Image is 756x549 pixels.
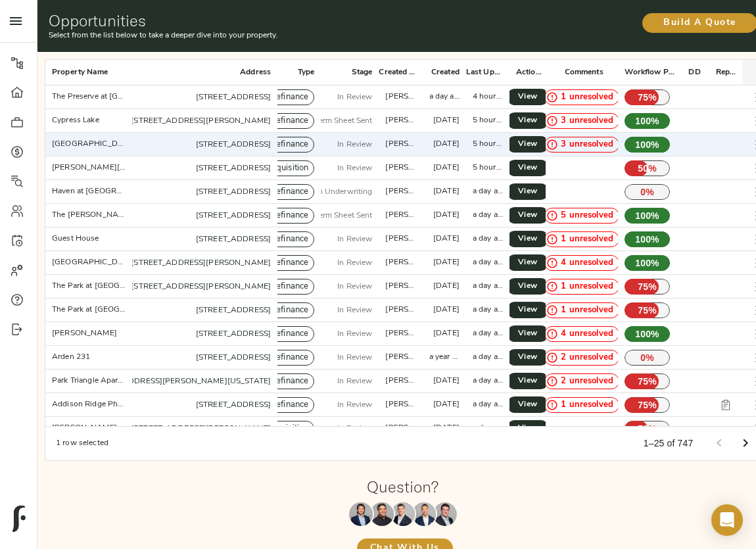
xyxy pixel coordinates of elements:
[516,60,543,85] div: Actions
[651,327,659,341] span: %
[367,477,438,496] h1: Question?
[385,304,415,316] div: zach@fulcrumlendingcorp.com
[555,139,619,151] span: 3 unresolved
[52,399,126,410] div: Addison Ridge Phase III
[473,139,503,150] div: 5 hours ago
[315,210,373,222] p: Term Sheet Sent
[196,141,271,149] a: [STREET_ADDRESS]
[507,325,549,342] a: View
[651,138,659,151] span: %
[520,90,536,104] span: View
[262,162,314,175] span: acquisition
[433,304,460,316] div: 7 days ago
[370,502,394,526] img: Kenneth Mendonça
[507,89,549,105] a: View
[473,257,503,268] div: a day ago
[196,164,271,172] a: [STREET_ADDRESS]
[625,89,669,105] p: 75
[268,233,314,246] span: refinance
[544,113,619,129] div: 3 unresolved
[716,60,740,85] div: Report
[433,375,460,387] div: 10 days ago
[268,281,314,293] span: refinance
[473,210,503,221] div: a day ago
[52,60,108,85] div: Property Name
[625,302,669,318] p: 75
[52,352,90,363] div: Arden 231
[544,89,619,105] div: 1 unresolved
[544,350,619,366] div: 2 unresolved
[507,136,549,153] a: View
[385,281,415,292] div: zach@fulcrumlendingcorp.com
[648,162,657,175] span: %
[651,233,659,246] span: %
[52,233,99,245] div: Guest House
[52,139,126,150] div: Riverwood Park
[379,60,422,85] div: Created By
[651,114,659,128] span: %
[555,91,619,104] span: 1 unresolved
[352,60,373,85] div: Stage
[507,349,549,366] a: View
[473,233,503,245] div: a day ago
[433,328,460,339] div: 13 days ago
[49,30,521,41] p: Select from the list below to take a deeper dive into your property.
[565,60,603,85] div: Comments
[196,354,271,362] a: [STREET_ADDRESS]
[268,257,314,270] span: refinance
[385,91,415,103] div: zach@fulcrumlendingcorp.com
[429,352,460,363] div: a year ago
[433,502,457,526] img: Justin Stamp
[507,373,549,389] a: View
[337,139,372,151] p: In Review
[520,137,536,151] span: View
[196,235,271,243] a: [STREET_ADDRESS]
[52,423,126,434] div: Crutcher Apartments
[315,115,373,127] p: Term Sheet Sent
[555,399,619,412] span: 1 unresolved
[646,185,654,199] span: %
[52,91,126,103] div: The Preserve at Port Royal
[52,162,126,174] div: Lowell Road Apartments
[385,328,415,339] div: zach@fulcrumlendingcorp.com
[555,281,619,293] span: 1 unresolved
[618,60,676,85] div: Workflow Progress
[648,304,657,317] span: %
[473,399,503,410] div: a day ago
[45,60,132,85] div: Property Name
[423,60,466,85] div: Created
[473,375,503,387] div: a day ago
[433,186,460,197] div: 10 months ago
[268,375,314,388] span: refinance
[429,91,460,103] div: a day ago
[433,139,460,150] div: 2 months ago
[520,208,536,222] span: View
[473,328,503,339] div: a day ago
[268,210,314,222] span: refinance
[555,257,619,270] span: 4 unresolved
[625,421,669,437] p: 50
[196,306,271,314] a: [STREET_ADDRESS]
[655,15,744,32] span: Build A Quote
[648,398,657,412] span: %
[648,280,657,293] span: %
[544,302,619,318] div: 1 unresolved
[544,208,619,224] div: 5 unresolved
[131,259,271,267] a: [STREET_ADDRESS][PERSON_NAME]
[337,352,372,364] p: In Review
[337,281,372,293] p: In Review
[625,137,669,153] p: 100
[507,420,549,437] a: View
[625,160,669,176] p: 50
[507,112,549,129] a: View
[507,254,549,271] a: View
[520,161,536,175] span: View
[240,60,271,85] div: Address
[555,210,619,222] span: 5 unresolved
[337,304,372,316] p: In Review
[625,397,669,413] p: 75
[337,162,372,174] p: In Review
[268,115,314,128] span: refinance
[52,328,117,339] div: Lumia
[431,60,460,85] div: Created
